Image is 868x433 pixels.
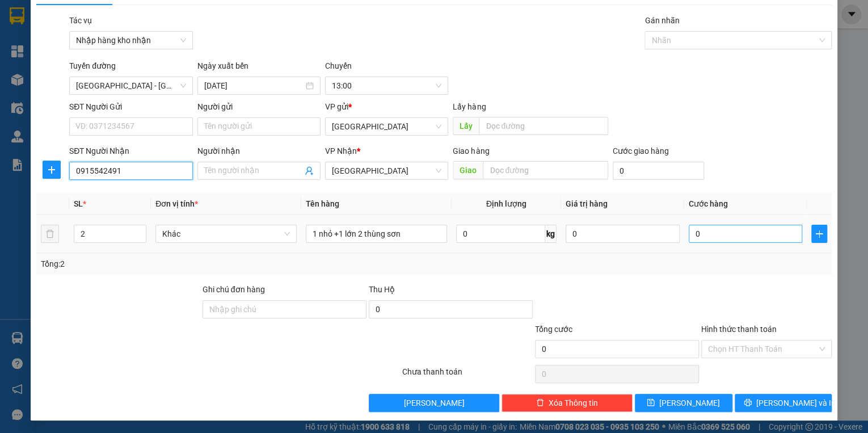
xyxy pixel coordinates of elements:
label: Tác vụ [69,16,92,25]
strong: Văn phòng đại diện – CN [GEOGRAPHIC_DATA] [4,65,163,74]
span: plus [43,165,60,174]
input: VD: Bàn, Ghế [306,225,447,243]
div: Người gửi [197,100,321,113]
span: [PERSON_NAME] và In [756,397,836,409]
span: 13:00 [332,77,441,94]
span: Đà Nẵng [332,118,441,135]
span: Đơn vị tính [155,199,198,208]
strong: Địa chỉ: [4,44,29,52]
div: Ngày xuất bến [197,60,321,77]
span: Lấy hàng [453,102,486,111]
div: VP gửi [325,100,448,113]
span: VP Nhận [325,146,357,155]
button: [PERSON_NAME] [369,394,499,412]
span: Đà Nẵng - Bình Định (Hàng) [76,77,186,94]
div: Người nhận [197,145,321,157]
label: Cước giao hàng [613,146,669,155]
button: plus [43,161,61,179]
span: Giao [453,161,483,179]
input: 0 [566,225,680,243]
span: [PERSON_NAME] [659,397,720,409]
span: Thu Hộ [369,285,395,294]
span: SL [74,199,83,208]
input: 14/10/2025 [204,79,304,92]
span: delete [536,398,544,407]
span: [GEOGRAPHIC_DATA], P. [GEOGRAPHIC_DATA], [GEOGRAPHIC_DATA] [4,44,155,61]
button: deleteXóa Thông tin [502,394,632,412]
strong: Trụ sở Công ty [4,33,53,42]
input: Cước giao hàng [613,162,704,180]
input: Dọc đường [483,161,608,179]
span: Bình Định [332,162,441,179]
button: plus [811,225,827,243]
strong: Địa chỉ: [4,75,29,84]
span: [PERSON_NAME] [404,397,465,409]
strong: CÔNG TY TNHH [53,6,117,16]
span: save [647,398,655,407]
span: [STREET_ADDRESS][PERSON_NAME] An Khê, [GEOGRAPHIC_DATA] [4,75,157,93]
span: Lấy [453,117,479,135]
span: Giao hàng [453,146,489,155]
div: Chưa thanh toán [401,365,533,385]
span: Xóa Thông tin [549,397,598,409]
div: SĐT Người Gửi [69,100,192,113]
button: printer[PERSON_NAME] và In [735,394,832,412]
span: Cước hàng [689,199,728,208]
input: Dọc đường [479,117,608,135]
div: SĐT Người Nhận [69,145,192,157]
span: Tổng cước [535,325,572,334]
div: Tổng: 2 [41,258,336,270]
span: Tên hàng [306,199,339,208]
span: Nhập hàng kho nhận [76,32,186,49]
span: user-add [305,166,314,175]
strong: VẬN TẢI Ô TÔ KIM LIÊN [36,18,134,29]
input: Ghi chú đơn hàng [203,300,366,318]
span: Khác [162,225,290,242]
label: Gán nhãn [644,16,679,25]
div: Chuyến [325,60,448,77]
span: Giá trị hàng [566,199,608,208]
span: Định lượng [486,199,526,208]
button: save[PERSON_NAME] [635,394,732,412]
label: Ghi chú đơn hàng [203,285,265,294]
span: kg [545,225,557,243]
div: Tuyến đường [69,60,192,77]
span: plus [812,229,827,238]
label: Hình thức thanh toán [701,325,777,334]
button: delete [41,225,59,243]
span: printer [744,398,752,407]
